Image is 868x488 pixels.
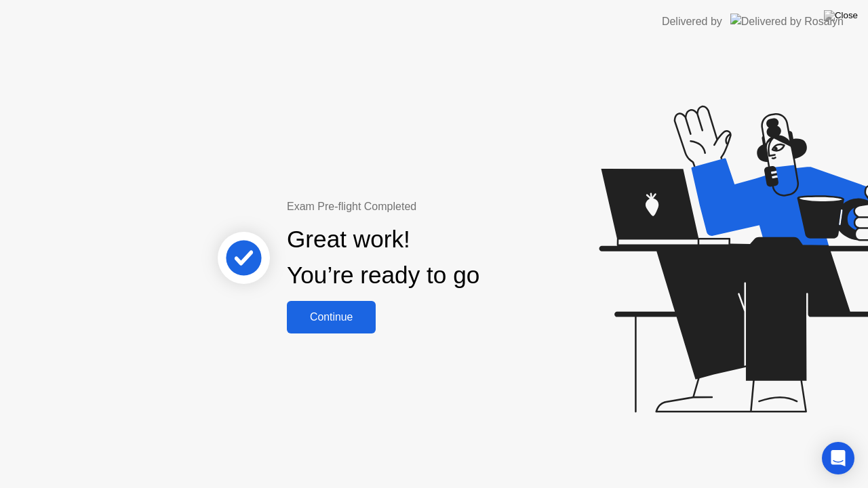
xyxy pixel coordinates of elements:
div: Exam Pre-flight Completed [287,199,567,215]
img: Close [824,10,858,21]
button: Continue [287,301,376,333]
div: Great work! You’re ready to go [287,222,479,293]
div: Delivered by [662,14,722,30]
img: Delivered by Rosalyn [730,14,844,29]
div: Open Intercom Messenger [822,442,854,474]
div: Continue [291,311,372,323]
